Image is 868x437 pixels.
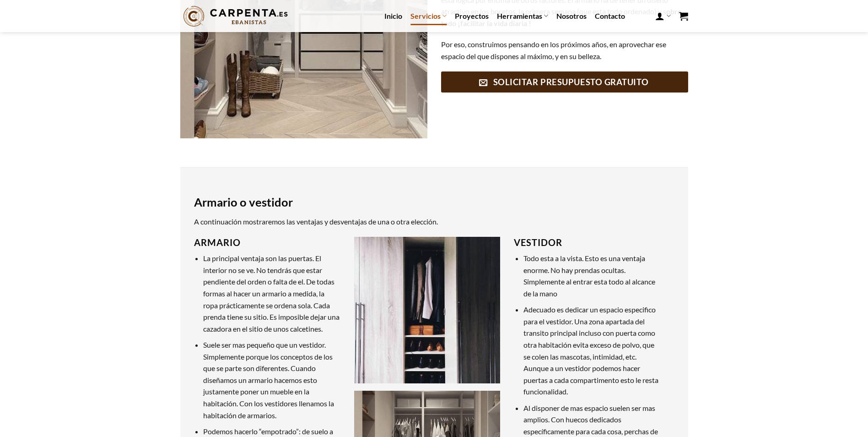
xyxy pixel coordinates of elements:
[194,216,674,228] p: A continuación mostraremos las ventajas y desventajas de una o otra elección.
[203,252,340,334] li: La principal ventaja son las puertas. El interior no se ve. No tendrás que estar pendiente del or...
[384,8,402,24] a: Inicio
[455,8,489,24] a: Proyectos
[523,252,660,299] li: Todo esta a la vista. Esto es una ventaja enorme. No hay prendas ocultas. Simplemente al entrar e...
[441,38,688,62] p: Por eso, construimos pensando en los próximos años, en aprovechar ese espacio del que dispones al...
[441,71,688,93] a: SOLICITAR PRESUPUESTO GRATUITO
[523,304,660,398] li: Adecuado es dedicar un espacio especifico para el vestidor. Una zona apartada del transito princi...
[194,195,674,210] h2: Armario o vestidor
[194,237,340,248] h3: Armario
[595,8,625,24] a: Contacto
[180,4,291,29] img: Carpenta.es
[410,7,447,25] a: Servicios
[556,8,587,24] a: Nosotros
[493,76,649,89] span: SOLICITAR PRESUPUESTO GRATUITO
[514,237,660,248] h3: Vestidor
[203,339,340,421] li: Suele ser mas pequeño que un vestidor. Simplemente porque los conceptos de los que se parte son d...
[497,7,548,25] a: Herramientas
